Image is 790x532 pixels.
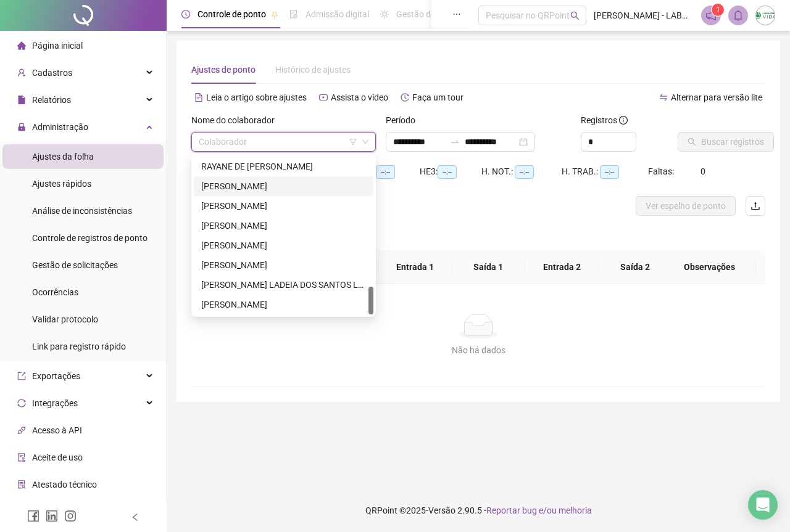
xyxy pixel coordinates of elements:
span: Gestão de solicitações [32,260,118,270]
span: Link para registro rápido [32,342,126,351]
span: Registros [581,113,628,127]
span: Reportar bug e/ou melhoria [486,505,592,515]
span: Administração [32,122,88,132]
span: youtube [319,93,328,102]
span: Histórico de ajustes [275,65,351,75]
span: ellipsis [452,10,461,18]
span: Análise de inconsistências [32,206,132,216]
span: --:-- [600,165,619,179]
span: Alternar para versão lite [671,92,762,102]
span: lock [17,123,26,131]
span: Controle de registros de ponto [32,233,148,243]
sup: 1 [712,4,724,16]
span: --:-- [438,165,457,179]
span: Atestado técnico [32,480,97,489]
button: Buscar registros [678,132,774,152]
span: Validar protocolo [32,314,98,324]
div: RAYANE DE [PERSON_NAME] [201,160,366,173]
span: Controle de ponto [197,9,266,19]
th: Saída 1 [452,250,525,284]
th: Saída 2 [599,250,672,284]
span: sync [17,399,26,407]
span: history [401,93,409,102]
div: HE 3: [420,165,481,179]
span: filter [349,138,357,145]
div: VITORIA SAMIRA DOS SANTOS SILVA [194,295,373,314]
th: Entrada 2 [525,250,599,284]
span: Ajustes rápidos [32,179,91,189]
span: Exportações [32,371,80,381]
span: api [17,426,26,435]
span: 0 [701,166,705,176]
span: clock-circle [181,10,190,18]
img: 3633 [756,6,775,25]
div: TAINARA SANTANA DOS SANTOS [194,255,373,275]
span: bell [733,10,744,21]
span: left [131,513,139,522]
label: Período [386,113,423,127]
span: Gestão de férias [396,9,459,19]
span: Ocorrências [32,287,78,297]
span: Faltas: [648,166,676,176]
span: Integrações [32,398,78,408]
span: file-done [289,10,298,18]
span: notification [705,10,717,21]
span: search [570,11,580,20]
span: swap-right [450,137,460,147]
div: Open Intercom Messenger [748,490,778,520]
div: [PERSON_NAME] [201,179,366,193]
span: Cadastros [32,68,72,78]
span: facebook [27,510,39,522]
div: H. TRAB.: [562,165,648,179]
span: home [17,41,26,50]
span: Observações [673,260,746,274]
span: linkedin [46,510,58,522]
div: [PERSON_NAME] [201,239,366,252]
span: Assista o vídeo [331,92,388,102]
span: info-circle [619,116,628,125]
div: [PERSON_NAME] [201,258,366,272]
div: H. NOT.: [481,165,562,179]
label: Nome do colaborador [191,113,283,127]
span: --:-- [515,165,534,179]
footer: QRPoint © 2025 - 2.90.5 - [167,489,790,532]
span: Faça um tour [412,92,464,102]
div: STHEFANE ALVES LIMA [194,235,373,255]
span: swap [659,93,668,102]
div: STEPHANIE SANTOS SILVA [194,216,373,235]
span: --:-- [376,165,395,179]
div: RAYANE DE JESUS GOLCALVES [194,157,373,176]
th: Entrada 1 [378,250,452,284]
span: Página inicial [32,41,83,51]
div: THIAGO WILTON LADEIA DOS SANTOS LEDO [194,275,373,295]
span: Aceite de uso [32,452,83,462]
div: [PERSON_NAME] [201,219,366,232]
button: Ver espelho de ponto [636,196,736,216]
span: file-text [194,93,203,102]
th: Observações [663,250,756,284]
span: Ajustes de ponto [191,65,256,75]
span: Acesso à API [32,425,82,435]
span: upload [750,201,760,211]
span: 1 [716,6,720,14]
span: file [17,96,26,104]
span: instagram [64,510,77,522]
span: Versão [428,505,455,515]
div: SANDRA APARECIDA RIBEIRO [194,196,373,216]
div: [PERSON_NAME] LADEIA DOS SANTOS LEDO [201,278,366,292]
span: Relatórios [32,95,71,105]
div: HE 2: [358,165,420,179]
div: [PERSON_NAME] [201,199,366,213]
span: user-add [17,68,26,77]
span: export [17,372,26,380]
span: to [450,137,460,147]
div: ROSANA PORTELA BARBOSA [194,176,373,196]
span: [PERSON_NAME] - LABORATORIO POLICLÍNICA VIDA [594,9,694,22]
div: Não há dados [206,343,750,357]
span: solution [17,480,26,489]
span: Leia o artigo sobre ajustes [206,92,307,102]
span: Ajustes da folha [32,152,94,162]
span: Admissão digital [306,9,369,19]
div: [PERSON_NAME] [201,298,366,311]
span: down [362,138,369,145]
